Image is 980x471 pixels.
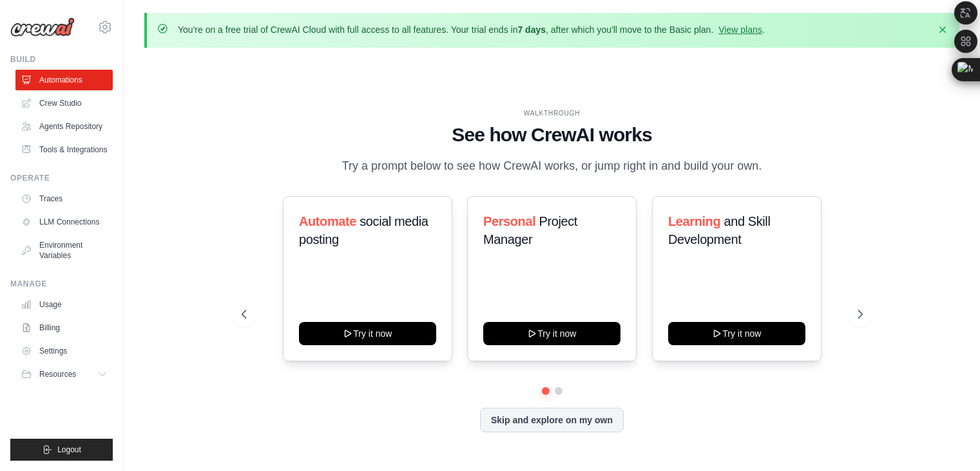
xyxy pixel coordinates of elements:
[242,108,863,118] div: WALKTHROUGH
[10,54,113,65] div: Build
[39,369,76,379] span: Resources
[15,139,113,160] a: Tools & Integrations
[668,322,805,345] button: Try it now
[178,23,765,36] p: You're on a free trial of CrewAI Cloud with full access to all features. Your trial ends in , aft...
[15,188,113,209] a: Traces
[299,322,436,345] button: Try it now
[517,25,546,35] strong: 7 days
[483,214,535,228] span: Personal
[299,214,428,246] span: social media posting
[483,322,620,345] button: Try it now
[10,17,75,37] img: Logo
[916,409,980,471] iframe: Chat Widget
[242,123,863,146] h1: See how CrewAI works
[10,439,113,461] button: Logout
[480,408,624,432] button: Skip and explore on my own
[299,214,356,228] span: Automate
[718,25,762,35] a: View plans
[15,317,113,338] a: Billing
[15,93,113,114] a: Crew Studio
[15,235,113,266] a: Environment Variables
[10,173,113,183] div: Operate
[15,341,113,361] a: Settings
[15,364,113,385] button: Resources
[336,157,769,175] p: Try a prompt below to see how CrewAI works, or jump right in and build your own.
[15,212,113,232] a: LLM Connections
[15,70,113,90] a: Automations
[15,116,113,137] a: Agents Repository
[668,214,770,246] span: and Skill Development
[10,279,113,289] div: Manage
[15,294,113,315] a: Usage
[57,445,81,455] span: Logout
[668,214,720,228] span: Learning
